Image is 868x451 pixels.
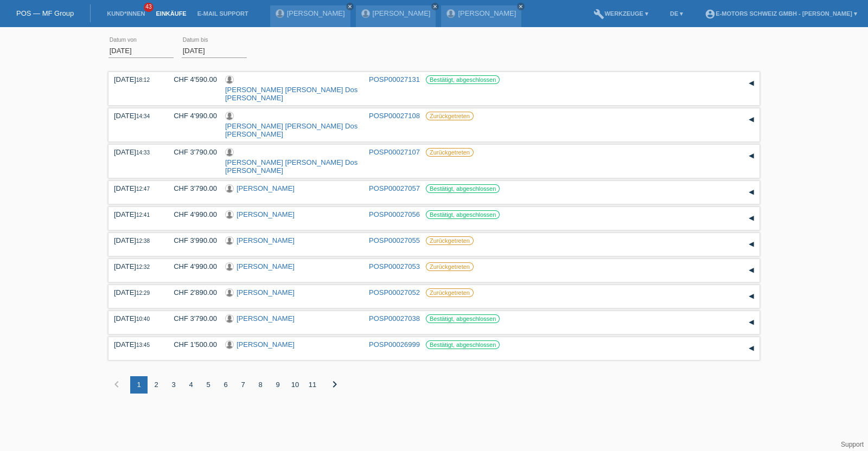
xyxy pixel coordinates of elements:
[369,262,420,270] a: POSP00027053
[426,148,474,157] label: Zurückgetreten
[165,314,217,323] div: CHF 3'790.00
[743,340,759,357] div: auf-/zuklappen
[114,75,157,83] div: [DATE]
[304,376,321,394] div: 11
[743,75,759,92] div: auf-/zuklappen
[136,238,150,244] span: 12:38
[165,75,217,83] div: CHF 4'590.00
[148,376,165,394] div: 2
[101,10,150,17] a: Kund*innen
[369,314,420,323] a: POSP00027038
[130,376,148,394] div: 1
[182,376,200,394] div: 4
[165,288,217,297] div: CHF 2'890.00
[458,9,516,17] a: [PERSON_NAME]
[225,122,358,138] a: [PERSON_NAME] [PERSON_NAME] Dos [PERSON_NAME]
[369,288,420,297] a: POSP00027052
[369,148,420,156] a: POSP00027107
[286,376,304,394] div: 10
[136,212,150,218] span: 12:41
[431,3,439,10] a: close
[743,148,759,164] div: auf-/zuklappen
[237,184,295,192] a: [PERSON_NAME]
[136,342,150,348] span: 13:45
[426,184,500,193] label: Bestätigt, abgeschlossen
[217,376,234,394] div: 6
[269,376,286,394] div: 9
[136,290,150,296] span: 12:29
[144,3,154,12] span: 43
[237,288,295,297] a: [PERSON_NAME]
[165,376,182,394] div: 3
[165,340,217,349] div: CHF 1'500.00
[743,262,759,279] div: auf-/zuklappen
[192,10,254,17] a: E-Mail Support
[225,158,358,175] a: [PERSON_NAME] [PERSON_NAME] Dos [PERSON_NAME]
[165,236,217,244] div: CHF 3'990.00
[369,75,420,83] a: POSP00027131
[593,9,604,20] i: build
[237,210,295,218] a: [PERSON_NAME]
[136,77,150,83] span: 18:12
[114,236,157,244] div: [DATE]
[432,4,438,9] i: close
[426,288,474,297] label: Zurückgetreten
[200,376,217,394] div: 5
[743,236,759,253] div: auf-/zuklappen
[136,113,150,119] span: 14:34
[426,75,500,84] label: Bestätigt, abgeschlossen
[165,210,217,218] div: CHF 4'990.00
[237,340,295,349] a: [PERSON_NAME]
[743,210,759,227] div: auf-/zuklappen
[517,3,525,10] a: close
[369,210,420,218] a: POSP00027056
[369,340,420,349] a: POSP00026999
[136,316,150,322] span: 10:40
[426,262,474,271] label: Zurückgetreten
[114,288,157,297] div: [DATE]
[328,378,341,391] i: chevron_right
[234,376,252,394] div: 7
[518,4,524,9] i: close
[699,10,863,17] a: account_circleE-Motors Schweiz GmbH - [PERSON_NAME] ▾
[588,10,654,17] a: buildWerkzeuge ▾
[705,9,716,20] i: account_circle
[252,376,269,394] div: 8
[369,184,420,192] a: POSP00027057
[165,262,217,270] div: CHF 4'990.00
[136,186,150,192] span: 12:47
[114,210,157,218] div: [DATE]
[841,441,864,448] a: Support
[136,150,150,156] span: 14:33
[743,112,759,128] div: auf-/zuklappen
[346,3,354,10] a: close
[237,314,295,323] a: [PERSON_NAME]
[114,314,157,323] div: [DATE]
[373,9,431,17] a: [PERSON_NAME]
[237,236,295,244] a: [PERSON_NAME]
[114,184,157,192] div: [DATE]
[369,236,420,244] a: POSP00027055
[743,288,759,305] div: auf-/zuklappen
[237,262,295,270] a: [PERSON_NAME]
[165,112,217,120] div: CHF 4'990.00
[287,9,345,17] a: [PERSON_NAME]
[426,210,500,219] label: Bestätigt, abgeschlossen
[114,112,157,120] div: [DATE]
[743,184,759,201] div: auf-/zuklappen
[165,148,217,156] div: CHF 3'790.00
[16,9,74,17] a: POS — MF Group
[110,378,123,391] i: chevron_left
[136,264,150,270] span: 12:32
[150,10,192,17] a: Einkäufe
[426,314,500,323] label: Bestätigt, abgeschlossen
[114,340,157,349] div: [DATE]
[426,112,474,120] label: Zurückgetreten
[225,86,358,102] a: [PERSON_NAME] [PERSON_NAME] Dos [PERSON_NAME]
[114,148,157,156] div: [DATE]
[426,340,500,349] label: Bestätigt, abgeschlossen
[743,314,759,331] div: auf-/zuklappen
[347,4,353,9] i: close
[114,262,157,270] div: [DATE]
[426,236,474,245] label: Zurückgetreten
